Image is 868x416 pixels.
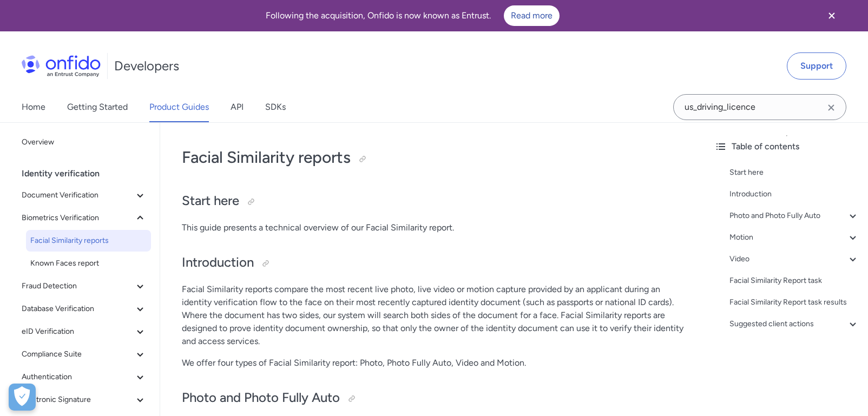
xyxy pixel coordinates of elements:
span: Fraud Detection [22,280,134,293]
input: Onfido search input field [673,94,846,120]
span: Compliance Suite [22,348,134,361]
p: This guide presents a technical overview of our Facial Similarity report. [182,221,684,234]
a: Introduction [729,188,859,201]
span: Document Verification [22,189,134,202]
button: Database Verification [17,298,151,320]
h2: Start here [182,192,684,210]
a: Read more [504,5,560,26]
span: Database Verification [22,302,134,315]
div: Following the acquisition, Onfido is now known as Entrust. [13,5,812,26]
a: Overview [17,131,151,153]
a: Start here [729,166,859,179]
h2: Photo and Photo Fully Auto [182,389,684,407]
a: Photo and Photo Fully Auto [729,209,859,222]
button: Compliance Suite [17,344,151,365]
span: Known Faces report [30,257,147,270]
button: eID Verification [17,321,151,342]
span: Electronic Signature [22,393,134,406]
a: Facial Similarity Report task results [729,296,859,309]
svg: Clear search field button [825,101,838,114]
h1: Facial Similarity reports [182,147,684,168]
span: eID Verification [22,325,134,338]
a: Suggested client actions [729,318,859,331]
button: Electronic Signature [17,389,151,411]
span: Overview [22,136,147,149]
div: Identity verification [22,163,155,184]
div: Cookie Preferences [9,384,36,411]
a: Support [787,52,846,80]
a: Known Faces report [26,253,151,274]
p: Facial Similarity reports compare the most recent live photo, live video or motion capture provid... [182,283,684,348]
h1: Developers [114,57,179,75]
div: Table of contents [714,140,859,153]
button: Biometrics Verification [17,207,151,229]
p: We offer four types of Facial Similarity report: Photo, Photo Fully Auto, Video and Motion. [182,356,684,369]
a: API [231,92,244,122]
a: Facial Similarity reports [26,230,151,252]
h2: Introduction [182,254,684,272]
span: Authentication [22,371,134,384]
img: Onfido Logo [22,55,101,77]
a: Getting Started [67,92,128,122]
a: Motion [729,231,859,244]
a: Facial Similarity Report task [729,274,859,287]
a: Home [22,92,45,122]
a: Video [729,253,859,266]
a: Product Guides [149,92,209,122]
span: Biometrics Verification [22,212,134,224]
a: SDKs [265,92,286,122]
button: Open Preferences [9,384,36,411]
button: Fraud Detection [17,275,151,297]
button: Document Verification [17,184,151,206]
svg: Close banner [825,9,838,22]
span: Facial Similarity reports [30,234,147,247]
button: Authentication [17,366,151,388]
button: Close banner [812,2,852,29]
